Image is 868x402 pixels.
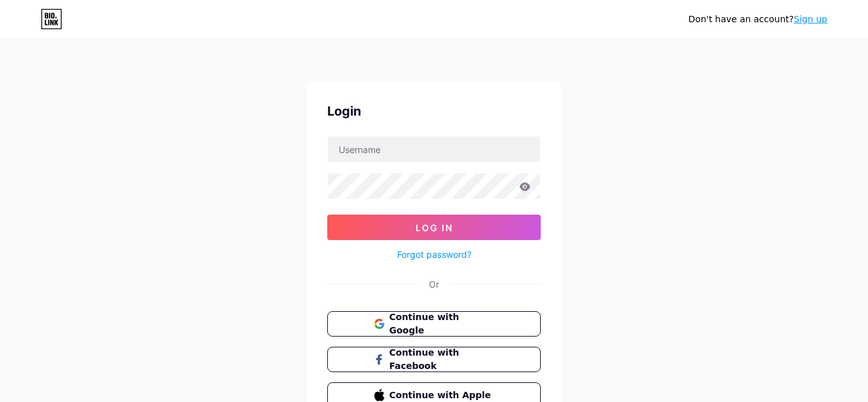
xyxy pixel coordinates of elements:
[390,311,494,337] span: Continue with Google
[327,215,541,240] button: Log In
[794,14,827,24] a: Sign up
[328,137,540,162] input: Username
[688,13,827,26] div: Don't have an account?
[327,311,541,337] button: Continue with Google
[390,346,494,373] span: Continue with Facebook
[397,248,471,261] a: Forgot password?
[429,278,439,291] div: Or
[327,102,541,121] div: Login
[390,389,494,402] span: Continue with Apple
[416,222,453,233] span: Log In
[327,347,541,372] button: Continue with Facebook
